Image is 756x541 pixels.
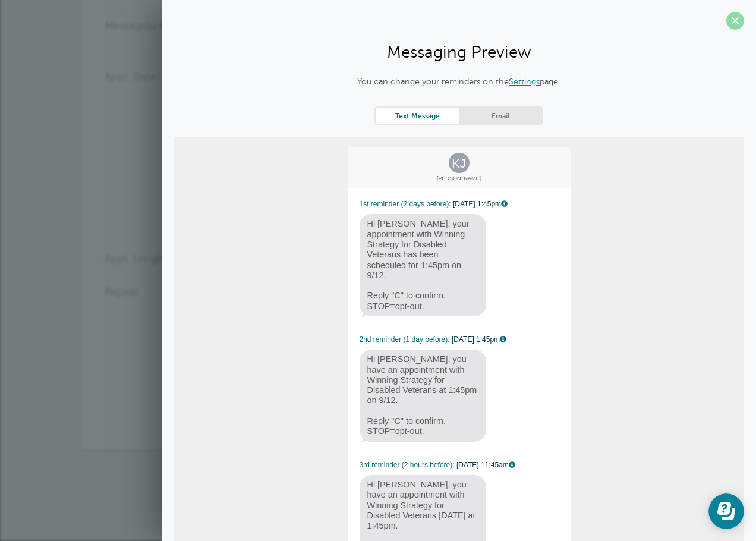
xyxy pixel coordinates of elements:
[174,42,744,62] h2: Messaging Preview
[449,153,470,173] span: KJ
[105,287,138,297] label: Repeat
[160,22,167,30] a: Simple templates and custom messages will use the reminder schedule set under Settings > Reminder...
[459,108,542,124] a: Email
[105,253,167,264] label: Appt. Length
[453,200,508,208] span: [DATE] 1:45pm
[105,71,156,82] label: Appt. Date
[81,467,675,481] p: Want a ?
[509,77,540,86] a: Settings
[313,76,604,89] p: You can change your reminders on the page.
[376,108,459,124] a: Text Message
[348,175,571,182] span: [PERSON_NAME]
[509,461,516,469] a: This message is generated from your "Third Reminder" template. You can edit it on Settings > Remi...
[452,335,507,344] span: [DATE] 1:45pm
[500,336,507,344] a: This message is generated from your "Second Reminder" template. You can edit it on Settings > Rem...
[360,200,451,208] span: 1st reminder (2 days before):
[501,200,508,208] a: This message is generated from your "First Reminder" template. You can edit it on Settings > Remi...
[360,214,487,316] span: Hi [PERSON_NAME], your appointment with Winning Strategy for Disabled Veterans has been scheduled...
[360,461,455,469] span: 3rd reminder (2 hours before):
[708,493,744,529] iframe: Resource center
[360,350,487,441] span: Hi [PERSON_NAME], you have an appointment with Winning Strategy for Disabled Veterans at 1:45pm o...
[456,461,516,469] span: [DATE] 11:45am
[360,335,450,344] span: 2nd reminder (1 day before):
[105,20,157,31] label: Message(s)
